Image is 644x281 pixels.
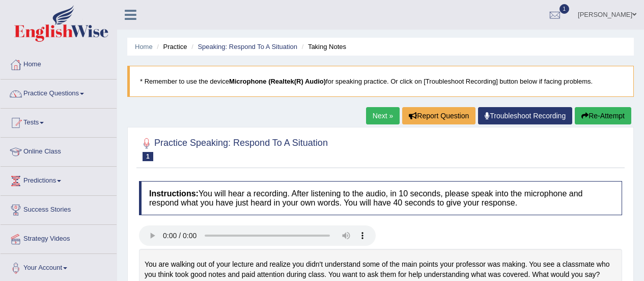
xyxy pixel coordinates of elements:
[478,107,572,124] a: Troubleshoot Recording
[139,181,622,215] h4: You will hear a recording. After listening to the audio, in 10 seconds, please speak into the mic...
[1,109,117,134] a: Tests
[402,107,475,124] button: Report Question
[198,43,297,50] a: Speaking: Respond To A Situation
[1,167,117,192] a: Predictions
[135,43,153,50] a: Home
[1,50,117,76] a: Home
[154,42,187,52] li: Practice
[366,107,400,124] a: Next »
[1,225,117,250] a: Strategy Videos
[139,136,328,161] h2: Practice Speaking: Respond To A Situation
[1,196,117,221] a: Success Stories
[559,4,570,14] span: 1
[1,80,117,105] a: Practice Questions
[1,138,117,163] a: Online Class
[1,254,117,279] a: Your Account
[575,107,631,124] button: Re-Attempt
[229,78,326,85] b: Microphone (Realtek(R) Audio)
[149,189,199,198] b: Instructions:
[127,66,634,97] blockquote: * Remember to use the device for speaking practice. Or click on [Troubleshoot Recording] button b...
[143,152,153,161] span: 1
[299,42,346,52] li: Taking Notes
